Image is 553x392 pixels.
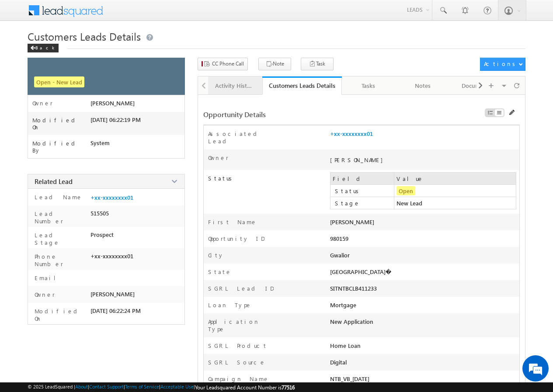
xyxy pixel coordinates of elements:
[90,210,109,217] span: 515505
[208,301,252,309] label: Loan Type
[28,384,295,391] span: © 2025 LeadSquared | | | | |
[90,116,141,123] span: [DATE] 06:22:19 PM
[333,187,396,194] label: Status
[28,44,59,52] div: Back
[349,80,388,91] div: Tasks
[330,358,444,371] div: Digital
[203,110,411,119] div: Opportunity Details
[208,268,232,275] label: State
[208,130,279,145] label: Associated Lead
[333,199,396,207] label: Stage
[403,80,442,91] div: Notes
[204,170,330,182] label: Status
[32,274,63,281] label: Email
[32,100,53,107] label: Owner
[11,81,160,262] textarea: Type your message and hit 'Enter'
[208,251,224,259] label: City
[330,318,444,330] div: New Application
[258,58,291,70] button: Note
[34,76,84,87] span: Open - New Lead
[32,231,87,246] label: Lead Stage
[208,375,269,382] label: Campaign Name
[269,81,335,90] div: Customers Leads Details
[160,384,194,389] a: Acceptable Use
[32,193,83,201] label: Lead Name
[484,60,518,68] div: Actions
[480,58,525,71] button: Actions
[45,46,147,57] div: Chat with us now
[330,173,394,185] td: Field
[32,117,90,131] label: Modified On
[208,76,262,94] li: Activity History
[208,284,274,292] label: SGRL Lead ID
[119,269,159,281] em: Start Chat
[90,253,133,260] span: +xx-xxxxxxxx01
[394,197,516,209] td: New Lead
[32,291,55,298] label: Owner
[28,29,141,43] span: Customers Leads Details
[330,235,444,247] div: 980159
[330,284,444,297] div: SITNTBCLB411233
[208,342,268,349] label: SGRL Product
[143,4,164,25] div: Minimize live chat window
[32,253,87,267] label: Phone Number
[262,76,342,95] a: Customers Leads Details
[90,231,114,238] span: Prospect
[450,76,504,95] a: Documents
[212,60,244,68] span: CC Phone Call
[15,46,37,57] img: d_60004797649_company_0_60004797649
[208,235,264,242] label: Opportunity ID
[198,58,248,70] button: CC Phone Call
[208,154,229,161] label: Owner
[195,384,295,391] span: Your Leadsquared Account Number is
[89,384,124,389] a: Contact Support
[125,384,159,389] a: Terms of Service
[90,194,133,201] a: +xx-xxxxxxxx01
[330,268,444,280] div: [GEOGRAPHIC_DATA]�
[330,375,444,387] div: NTB_VB_[DATE]
[90,307,141,314] span: [DATE] 06:22:24 PM
[457,80,497,91] div: Documents
[35,177,73,186] span: Related Lead
[32,210,87,225] label: Lead Number
[330,301,444,313] div: Mortgage
[208,218,257,225] label: First Name
[330,251,444,264] div: Gwalior
[208,76,262,95] a: Activity History
[301,58,334,70] button: Task
[75,384,88,389] a: About
[208,358,266,366] label: SGRL Source
[330,218,444,230] div: [PERSON_NAME]
[90,291,135,298] span: [PERSON_NAME]
[215,80,254,91] div: Activity History
[330,156,439,163] div: [PERSON_NAME]
[394,173,516,185] td: Value
[342,76,396,95] a: Tasks
[32,140,90,154] label: Modified By
[282,384,295,391] span: 77516
[208,318,279,333] label: Application Type
[90,139,110,146] span: System
[396,186,415,195] span: Open
[330,130,373,137] a: +xx-xxxxxxxx01
[90,100,135,107] span: [PERSON_NAME]
[396,76,450,95] a: Notes
[330,342,444,354] div: Home Loan
[32,307,87,322] label: Modified On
